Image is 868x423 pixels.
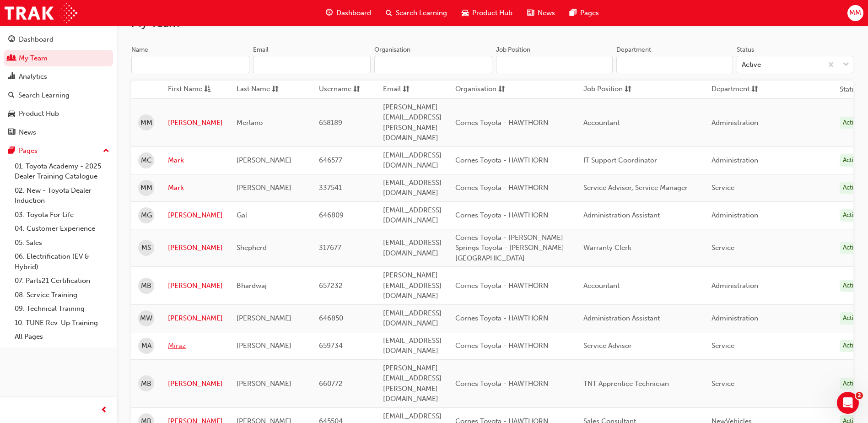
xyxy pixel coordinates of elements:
[712,380,734,388] span: Service
[383,103,442,142] span: [PERSON_NAME][EMAIL_ADDRESS][PERSON_NAME][DOMAIN_NAME]
[5,3,77,23] img: Trak
[4,31,113,48] a: Dashboard
[374,45,410,54] div: Organisation
[583,119,620,127] span: Accountant
[168,155,223,166] a: Mark
[374,56,492,73] input: Organisation
[455,282,548,290] span: Cornes Toyota - HAWTHORN
[472,8,512,18] span: Product Hub
[11,274,113,288] a: 07. Parts21 Certification
[326,7,333,19] span: guage-icon
[319,184,342,192] span: 337541
[712,342,734,350] span: Service
[378,4,454,22] a: search-iconSearch Learning
[455,84,506,95] button: Organisationsorting-icon
[19,146,38,156] div: Pages
[140,183,152,193] span: MM
[319,84,351,95] span: Username
[237,119,263,127] span: Merlano
[353,84,360,95] span: sorting-icon
[383,151,442,170] span: [EMAIL_ADDRESS][DOMAIN_NAME]
[840,340,863,352] div: Active
[319,380,343,388] span: 660772
[4,142,113,159] button: Pages
[583,211,660,219] span: Administration Assistant
[455,380,548,388] span: Cornes Toyota - HAWTHORN
[583,380,669,388] span: TNT Apprentice Technician
[11,159,113,184] a: 01. Toyota Academy - 2025 Dealer Training Catalogue
[496,56,613,73] input: Job Position
[8,129,15,137] span: news-icon
[4,87,113,104] a: Search Learning
[318,4,378,22] a: guage-iconDashboard
[131,56,249,73] input: Name
[856,392,863,399] span: 2
[19,108,59,119] div: Product Hub
[570,7,577,19] span: pages-icon
[383,84,401,95] span: Email
[168,210,223,221] a: [PERSON_NAME]
[19,71,47,82] div: Analytics
[168,341,223,351] a: Miraz
[101,405,108,416] span: prev-icon
[11,222,113,236] a: 04. Customer Experience
[18,90,70,101] div: Search Learning
[454,4,520,22] a: car-iconProduct Hub
[319,156,342,164] span: 646577
[455,233,564,262] span: Cornes Toyota - [PERSON_NAME] Springs Toyota - [PERSON_NAME][GEOGRAPHIC_DATA]
[712,84,749,95] span: Department
[583,84,623,95] span: Job Position
[840,117,863,129] div: Active
[319,244,341,252] span: 317677
[849,8,861,18] span: MM
[4,124,113,141] a: News
[562,4,606,22] a: pages-iconPages
[383,336,442,355] span: [EMAIL_ADDRESS][DOMAIN_NAME]
[840,242,863,254] div: Active
[168,281,223,291] a: [PERSON_NAME]
[237,156,291,164] span: [PERSON_NAME]
[396,8,447,18] span: Search Learning
[462,7,469,19] span: car-icon
[8,110,15,118] span: car-icon
[455,156,548,164] span: Cornes Toyota - HAWTHORN
[11,316,113,330] a: 10. TUNE Rev-Up Training
[237,342,291,350] span: [PERSON_NAME]
[168,118,223,128] a: [PERSON_NAME]
[11,249,113,274] a: 06. Electrification (EV & Hybrid)
[583,314,660,322] span: Administration Assistant
[8,147,15,155] span: pages-icon
[11,302,113,316] a: 09. Technical Training
[237,84,287,95] button: Last Namesorting-icon
[11,288,113,302] a: 08. Service Training
[168,313,223,324] a: [PERSON_NAME]
[237,380,291,388] span: [PERSON_NAME]
[840,280,863,292] div: Active
[140,118,152,128] span: MM
[583,184,688,192] span: Service Advisor, Service Manager
[319,211,344,219] span: 646809
[168,379,223,389] a: [PERSON_NAME]
[840,154,863,167] div: Active
[8,73,15,81] span: chart-icon
[4,50,113,67] a: My Team
[383,364,442,403] span: [PERSON_NAME][EMAIL_ADDRESS][PERSON_NAME][DOMAIN_NAME]
[4,68,113,85] a: Analytics
[527,7,534,19] span: news-icon
[840,84,859,95] th: Status
[583,282,620,290] span: Accountant
[140,313,152,324] span: MW
[336,8,371,18] span: Dashboard
[253,56,371,73] input: Email
[237,211,247,219] span: Gal
[204,84,211,95] span: asc-icon
[8,54,15,63] span: people-icon
[712,119,758,127] span: Administration
[272,84,279,95] span: sorting-icon
[141,341,151,351] span: MA
[840,312,863,325] div: Active
[383,179,442,197] span: [EMAIL_ADDRESS][DOMAIN_NAME]
[319,84,369,95] button: Usernamesorting-icon
[19,127,36,138] div: News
